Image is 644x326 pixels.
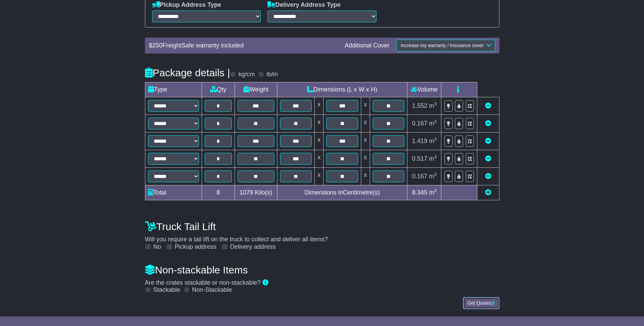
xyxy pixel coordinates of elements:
[361,132,370,150] td: x
[145,67,230,78] h4: Package details |
[429,138,437,144] span: m
[412,138,427,144] span: 1.419
[268,1,341,9] label: Delivery Address Type
[145,279,261,286] span: Are the crates stackable or non-stackable?
[315,97,324,115] td: x
[202,185,235,200] td: 8
[434,172,437,177] sup: 3
[485,138,491,144] a: Remove this item
[412,102,427,109] span: 1.552
[361,167,370,185] td: x
[485,120,491,127] a: Remove this item
[485,189,491,196] a: Add new item
[145,264,499,276] h4: Non-stackable Items
[145,185,202,200] td: Total
[434,119,437,124] sup: 3
[429,173,437,180] span: m
[146,42,342,49] div: $ FreightSafe warranty included
[485,102,491,109] a: Remove this item
[463,297,499,309] button: Get Quotes
[235,82,277,97] td: Weight
[429,155,437,162] span: m
[145,221,499,232] h4: Truck Tail Lift
[401,43,483,48] span: Increase my warranty / insurance cover
[434,137,437,142] sup: 3
[202,82,235,97] td: Qty
[277,82,407,97] td: Dimensions (L x W x H)
[277,185,407,200] td: Dimensions in Centimetre(s)
[396,40,495,52] button: Increase my warranty / insurance cover
[485,155,491,162] a: Remove this item
[412,155,427,162] span: 0.517
[485,173,491,180] a: Remove this item
[192,286,232,294] label: Non-Stackable
[240,189,253,196] span: 1079
[412,120,427,127] span: 0.167
[407,82,441,97] td: Volume
[315,115,324,132] td: x
[175,243,217,251] label: Pickup address
[152,42,163,49] span: 250
[153,243,161,251] label: No
[434,154,437,159] sup: 3
[434,101,437,106] sup: 3
[315,132,324,150] td: x
[429,120,437,127] span: m
[315,150,324,167] td: x
[361,150,370,167] td: x
[429,102,437,109] span: m
[315,167,324,185] td: x
[238,71,255,78] label: kg/cm
[230,243,276,251] label: Delivery address
[412,189,427,196] span: 8.345
[235,185,277,200] td: Kilo(s)
[153,286,180,294] label: Stackable
[266,71,278,78] label: lb/in
[434,188,437,193] sup: 3
[142,218,503,251] div: Will you require a tail lift on the truck to collect and deliver all items?
[361,115,370,132] td: x
[152,1,221,9] label: Pickup Address Type
[341,42,393,49] div: Additional Cover
[361,97,370,115] td: x
[412,173,427,180] span: 0.167
[145,82,202,97] td: Type
[429,189,437,196] span: m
